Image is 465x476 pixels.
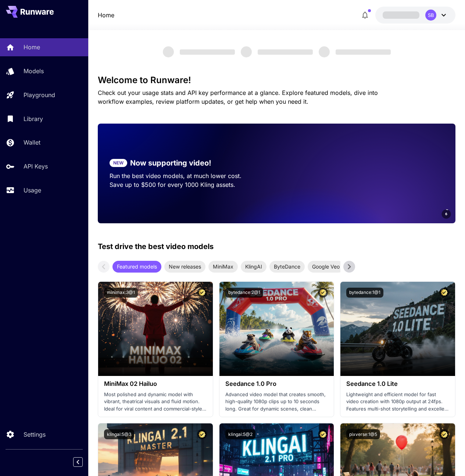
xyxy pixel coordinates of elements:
[164,261,205,273] div: New releases
[269,263,305,270] span: ByteDance
[130,157,211,168] p: Now supporting video!
[98,241,214,252] p: Test drive the best video models
[219,282,334,376] img: alt
[340,282,455,376] img: alt
[24,90,55,99] p: Playground
[318,288,328,298] button: Certified Model – Vetted for best performance and includes a commercial license.
[318,429,328,439] button: Certified Model – Vetted for best performance and includes a commercial license.
[98,89,378,105] span: Check out your usage stats and API key performance at a glance. Explore featured models, dive int...
[225,429,255,439] button: klingai:5@2
[164,263,205,270] span: New releases
[98,11,114,19] nav: breadcrumb
[241,261,267,273] div: KlingAI
[104,429,134,439] button: klingai:5@3
[439,288,449,298] button: Certified Model – Vetted for best performance and includes a commercial license.
[225,380,328,387] h3: Seedance 1.0 Pro
[98,75,456,85] h3: Welcome to Runware!
[24,43,40,51] p: Home
[225,288,263,298] button: bytedance:2@1
[113,160,124,166] p: NEW
[104,380,207,387] h3: MiniMax 02 Hailuo
[346,429,380,439] button: pixverse:1@5
[98,11,114,19] a: Home
[104,288,138,298] button: minimax:3@1
[269,261,305,273] div: ByteDance
[24,186,41,195] p: Usage
[241,263,267,270] span: KlingAI
[346,288,383,298] button: bytedance:1@1
[346,391,449,413] p: Lightweight and efficient model for fast video creation with 1080p output at 24fps. Features mult...
[104,391,207,413] p: Most polished and dynamic model with vibrant, theatrical visuals and fluid motion. Ideal for vira...
[110,171,265,180] p: Run the best video models, at much lower cost.
[24,138,40,147] p: Wallet
[197,288,207,298] button: Certified Model – Vetted for best performance and includes a commercial license.
[112,261,161,273] div: Featured models
[346,380,449,387] h3: Seedance 1.0 Lite
[24,67,44,75] p: Models
[112,263,161,270] span: Featured models
[79,455,88,469] div: Collapse sidebar
[208,263,238,270] span: MiniMax
[73,457,83,467] button: Collapse sidebar
[24,162,48,171] p: API Keys
[439,429,449,439] button: Certified Model – Vetted for best performance and includes a commercial license.
[208,261,238,273] div: MiniMax
[110,180,265,189] p: Save up to $500 for every 1000 Kling assets.
[425,10,436,21] div: SB
[98,282,213,376] img: alt
[375,7,455,24] button: SB
[308,261,344,273] div: Google Veo
[24,430,46,439] p: Settings
[24,114,43,123] p: Library
[445,211,447,217] span: 6
[197,429,207,439] button: Certified Model – Vetted for best performance and includes a commercial license.
[308,263,344,270] span: Google Veo
[225,391,328,413] p: Advanced video model that creates smooth, high-quality 1080p clips up to 10 seconds long. Great f...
